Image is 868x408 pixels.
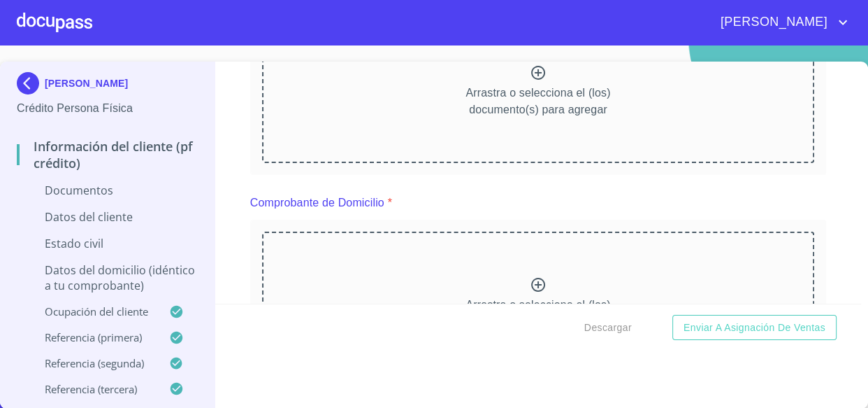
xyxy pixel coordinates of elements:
[17,183,198,198] p: Documentos
[17,72,198,100] div: [PERSON_NAME]
[672,315,837,341] button: Enviar a Asignación de Ventas
[710,11,834,34] span: [PERSON_NAME]
[465,85,610,118] p: Arrastra o selecciona el (los) documento(s) para agregar
[710,11,851,34] button: account of current user
[17,100,198,117] p: Crédito Persona Física
[250,195,384,211] p: Comprobante de Domicilio
[17,356,169,370] p: Referencia (segunda)
[579,315,637,341] button: Descargar
[17,72,45,94] img: Docupass spot blue
[17,236,198,251] p: Estado Civil
[17,209,198,225] p: Datos del cliente
[45,78,128,89] p: [PERSON_NAME]
[584,319,632,337] span: Descargar
[683,319,825,337] span: Enviar a Asignación de Ventas
[465,297,610,330] p: Arrastra o selecciona el (los) documento(s) para agregar
[17,138,198,171] p: Información del cliente (PF crédito)
[17,330,169,344] p: Referencia (primera)
[17,382,169,396] p: Referencia (tercera)
[17,262,198,293] p: Datos del domicilio (idéntico a tu comprobante)
[17,304,169,318] p: Ocupación del Cliente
